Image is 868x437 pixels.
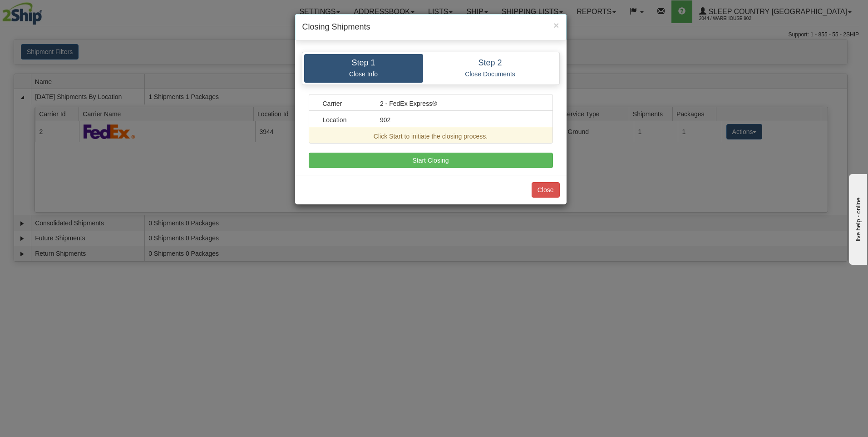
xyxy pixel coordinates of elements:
h4: Step 1 [311,59,416,68]
div: Click Start to initiate the closing process. [316,132,546,141]
div: Location [316,115,374,124]
button: Start Closing [309,153,553,168]
button: Close [532,182,560,198]
p: Close Documents [430,70,551,78]
div: Carrier [316,99,374,108]
a: Step 1 Close Info [304,54,423,83]
div: 902 [373,115,546,124]
p: Close Info [311,70,416,78]
div: 2 - FedEx Express® [373,99,546,108]
iframe: chat widget [847,172,867,265]
h4: Step 2 [430,59,551,68]
a: Step 2 Close Documents [423,54,557,83]
div: live help - online [7,8,84,15]
h4: Closing Shipments [302,21,559,33]
button: Close [553,20,559,30]
span: × [553,20,559,30]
